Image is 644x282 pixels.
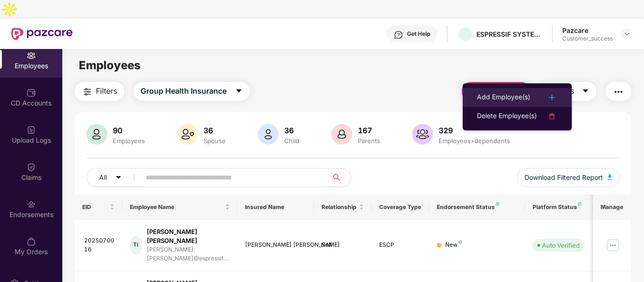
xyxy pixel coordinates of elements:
[26,200,36,209] img: svg+xml;base64,PHN2ZyBpZD0iRW5kb3JzZW1lbnRzIiB4bWxucz0iaHR0cDovL3d3dy53My5vcmcvMjAwMC9zdmciIHdpZH...
[282,137,301,145] div: Child
[477,111,537,122] div: Delete Employee(s)
[496,202,500,206] img: svg+xml;base64,PHN2ZyB4bWxucz0iaHR0cDovL3d3dy53My5vcmcvMjAwMC9zdmciIHdpZHRoPSI4IiBoZWlnaHQ9IjgiIH...
[314,194,372,220] th: Relationship
[437,126,512,135] div: 329
[26,237,36,246] img: svg+xml;base64,PHN2ZyBpZD0iTXlfT3JkZXJzIiBkYXRhLW5hbWU9Ik15IE9yZGVycyIgeG1sbnM9Imh0dHA6Ly93d3cudz...
[237,194,314,220] th: Insured Name
[202,137,228,145] div: Spouse
[477,92,530,103] div: Add Employee(s)
[394,30,403,40] img: svg+xml;base64,PHN2ZyBpZD0iSGVscC0zMngzMiIgeG1sbnM9Imh0dHA6Ly93d3cudzMub3JnLzIwMDAvc3ZnIiB3aWR0aD...
[546,92,558,103] img: svg+xml;base64,PHN2ZyB4bWxucz0iaHR0cDovL3d3dy53My5vcmcvMjAwMC9zdmciIHdpZHRoPSIyNCIgaGVpZ2h0PSIyNC...
[147,227,230,245] div: [PERSON_NAME] [PERSON_NAME]
[258,124,279,145] img: svg+xml;base64,PHN2ZyB4bWxucz0iaHR0cDovL3d3dy53My5vcmcvMjAwMC9zdmciIHhtbG5zOnhsaW5rPSJodHRwOi8vd3...
[458,240,462,244] img: svg+xml;base64,PHN2ZyB4bWxucz0iaHR0cDovL3d3dy53My5vcmcvMjAwMC9zdmciIHdpZHRoPSI4IiBoZWlnaHQ9IjgiIH...
[533,203,585,211] div: Platform Status
[26,51,36,60] img: svg+xml;base64,PHN2ZyBpZD0iRW1wbG95ZWVzIiB4bWxucz0iaHR0cDovL3d3dy53My5vcmcvMjAwMC9zdmciIHdpZHRoPS...
[623,30,631,38] img: svg+xml;base64,PHN2ZyBpZD0iRHJvcGRvd24tMzJ4MzIiIHhtbG5zPSJodHRwOi8vd3d3LnczLm9yZy8yMDAwL3N2ZyIgd2...
[111,137,147,145] div: Employees
[331,124,352,145] img: svg+xml;base64,PHN2ZyB4bWxucz0iaHR0cDovL3d3dy53My5vcmcvMjAwMC9zdmciIHhtbG5zOnhsaW5rPSJodHRwOi8vd3...
[84,236,115,254] div: 2025070016
[613,86,624,97] img: svg+xml;base64,PHN2ZyB4bWxucz0iaHR0cDovL3d3dy53My5vcmcvMjAwMC9zdmciIHdpZHRoPSIyNCIgaGVpZ2h0PSIyNC...
[562,35,613,42] div: Customer_success
[75,194,123,220] th: EID
[141,85,227,97] span: Group Health Insurance
[582,87,589,96] span: caret-down
[79,58,141,72] span: Employees
[130,203,223,211] span: Employee Name
[99,172,107,183] span: All
[593,194,631,220] th: Manage
[86,168,144,187] button: Allcaret-down
[379,241,422,250] div: ESCP
[372,194,429,220] th: Coverage Type
[11,28,73,40] img: New Pazcare Logo
[412,124,433,145] img: svg+xml;base64,PHN2ZyB4bWxucz0iaHR0cDovL3d3dy53My5vcmcvMjAwMC9zdmciIHhtbG5zOnhsaW5rPSJodHRwOi8vd3...
[75,82,124,101] button: Filters
[82,86,93,97] img: svg+xml;base64,PHN2ZyB4bWxucz0iaHR0cDovL3d3dy53My5vcmcvMjAwMC9zdmciIHdpZHRoPSIyNCIgaGVpZ2h0PSIyNC...
[562,26,613,35] div: Pazcare
[26,125,36,135] img: svg+xml;base64,PHN2ZyBpZD0iVXBsb2FkX0xvZ3MiIGRhdGEtbmFtZT0iVXBsb2FkIExvZ3MiIHhtbG5zPSJodHRwOi8vd3...
[445,241,462,250] div: New
[96,85,117,97] span: Filters
[147,245,230,263] div: [PERSON_NAME].[PERSON_NAME]@espressif....
[322,241,364,250] div: Self
[407,30,430,38] div: Get Help
[356,137,382,145] div: Parents
[26,88,36,97] img: svg+xml;base64,PHN2ZyBpZD0iQ0RfQWNjb3VudHMiIGRhdGEtbmFtZT0iQ0QgQWNjb3VudHMiIHhtbG5zPSJodHRwOi8vd3...
[437,203,517,211] div: Endorsement Status
[328,174,346,181] span: search
[111,126,147,135] div: 90
[578,202,582,206] img: svg+xml;base64,PHN2ZyB4bWxucz0iaHR0cDovL3d3dy53My5vcmcvMjAwMC9zdmciIHdpZHRoPSI4IiBoZWlnaHQ9IjgiIH...
[328,168,351,187] button: search
[608,174,612,180] img: svg+xml;base64,PHN2ZyB4bWxucz0iaHR0cDovL3d3dy53My5vcmcvMjAwMC9zdmciIHhtbG5zOnhsaW5rPSJodHRwOi8vd3...
[202,126,228,135] div: 36
[134,82,250,101] button: Group Health Insurancecaret-down
[356,126,382,135] div: 167
[322,203,357,211] span: Relationship
[437,137,512,145] div: Employees+dependents
[122,194,237,220] th: Employee Name
[542,241,580,250] div: Auto Verified
[235,87,243,96] span: caret-down
[476,30,542,39] div: ESPRESSIF SYSTEMS ([GEOGRAPHIC_DATA]) PRIVATE LIMITED
[86,124,107,145] img: svg+xml;base64,PHN2ZyB4bWxucz0iaHR0cDovL3d3dy53My5vcmcvMjAwMC9zdmciIHhtbG5zOnhsaW5rPSJodHRwOi8vd3...
[282,126,301,135] div: 36
[517,168,620,187] button: Download Filtered Report
[245,241,307,250] div: [PERSON_NAME] [PERSON_NAME]
[82,203,108,211] span: EID
[115,174,122,182] span: caret-down
[130,236,142,255] div: TI
[605,238,620,253] img: manageButton
[546,111,558,122] img: svg+xml;base64,PHN2ZyB4bWxucz0iaHR0cDovL3d3dy53My5vcmcvMjAwMC9zdmciIHdpZHRoPSIyNCIgaGVpZ2h0PSIyNC...
[177,124,198,145] img: svg+xml;base64,PHN2ZyB4bWxucz0iaHR0cDovL3d3dy53My5vcmcvMjAwMC9zdmciIHhtbG5zOnhsaW5rPSJodHRwOi8vd3...
[525,172,603,183] span: Download Filtered Report
[26,162,36,172] img: svg+xml;base64,PHN2ZyBpZD0iQ2xhaW0iIHhtbG5zPSJodHRwOi8vd3d3LnczLm9yZy8yMDAwL3N2ZyIgd2lkdGg9IjIwIi...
